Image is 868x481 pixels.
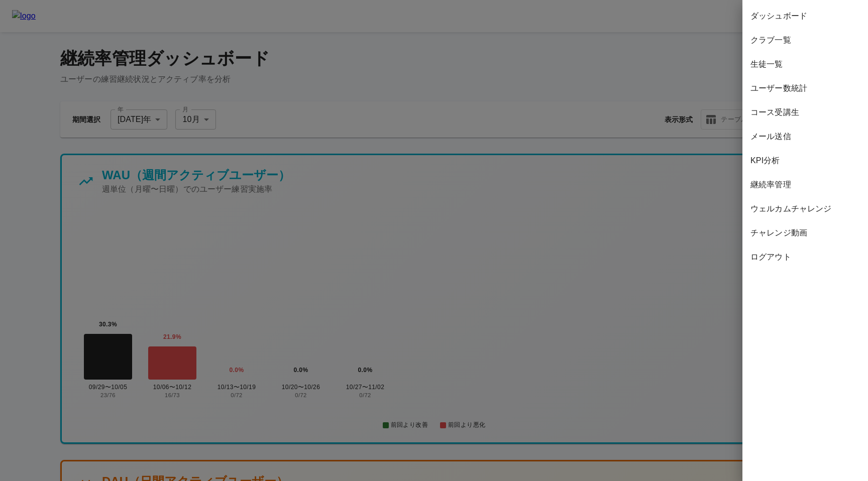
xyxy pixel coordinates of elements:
span: ダッシュボード [750,10,860,22]
div: メール送信 [742,125,868,149]
span: ウェルカムチャレンジ [750,203,860,215]
span: コース受講生 [750,106,860,118]
span: KPI分析 [750,155,860,167]
div: ユーザー数統計 [742,76,868,100]
span: クラブ一覧 [750,34,860,46]
span: ユーザー数統計 [750,82,860,94]
span: 生徒一覧 [750,58,860,70]
div: 継続率管理 [742,173,868,197]
div: コース受講生 [742,100,868,125]
div: ダッシュボード [742,4,868,28]
span: 継続率管理 [750,179,860,191]
div: チャレンジ動画 [742,221,868,245]
div: 生徒一覧 [742,52,868,76]
div: ウェルカムチャレンジ [742,197,868,221]
div: ログアウト [742,245,868,269]
span: メール送信 [750,131,860,143]
span: チャレンジ動画 [750,227,860,239]
div: クラブ一覧 [742,28,868,52]
span: ログアウト [750,251,860,263]
div: KPI分析 [742,149,868,173]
